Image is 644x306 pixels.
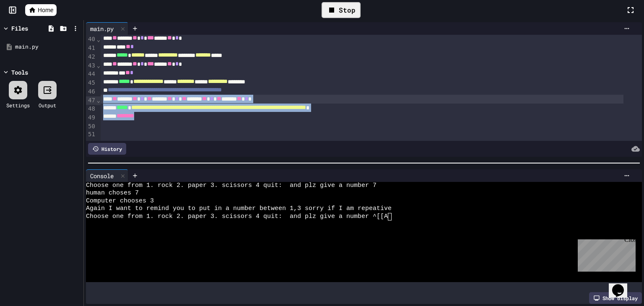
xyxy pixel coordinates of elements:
[86,44,96,53] div: 41
[574,236,636,272] iframe: chat widget
[25,4,57,16] a: Home
[38,6,53,14] span: Home
[86,62,96,70] div: 43
[86,96,96,105] div: 47
[88,143,126,155] div: History
[589,292,642,304] div: Show display
[86,24,118,33] div: main.py
[39,101,56,109] div: Output
[86,105,96,114] div: 48
[609,272,636,298] iframe: chat widget
[86,171,118,180] div: Console
[86,53,96,62] div: 42
[86,70,96,79] div: 44
[86,189,139,197] span: human choses 7
[322,2,361,18] div: Stop
[86,88,96,96] div: 46
[86,205,392,213] span: Again I want to remind you to put in a number between 1,3 sorry if I am repeative
[86,197,154,205] span: Computer chooses 3
[86,182,377,189] span: Choose one from 1. rock 2. paper 3. scissors 4 quit: and plz give a number 7
[86,213,388,220] span: Choose one from 1. rock 2. paper 3. scissors 4 quit: and plz give a number ^[[A
[96,36,101,43] span: Fold line
[86,169,128,182] div: Console
[96,97,101,104] span: Fold line
[86,22,128,35] div: main.py
[86,122,96,131] div: 50
[11,68,28,77] div: Tools
[3,3,58,53] div: Chat with us now!Close
[86,114,96,122] div: 49
[96,62,101,69] span: Fold line
[15,43,80,51] div: main.py
[86,79,96,88] div: 45
[11,24,28,33] div: Files
[86,130,96,139] div: 51
[6,101,30,109] div: Settings
[86,35,96,44] div: 40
